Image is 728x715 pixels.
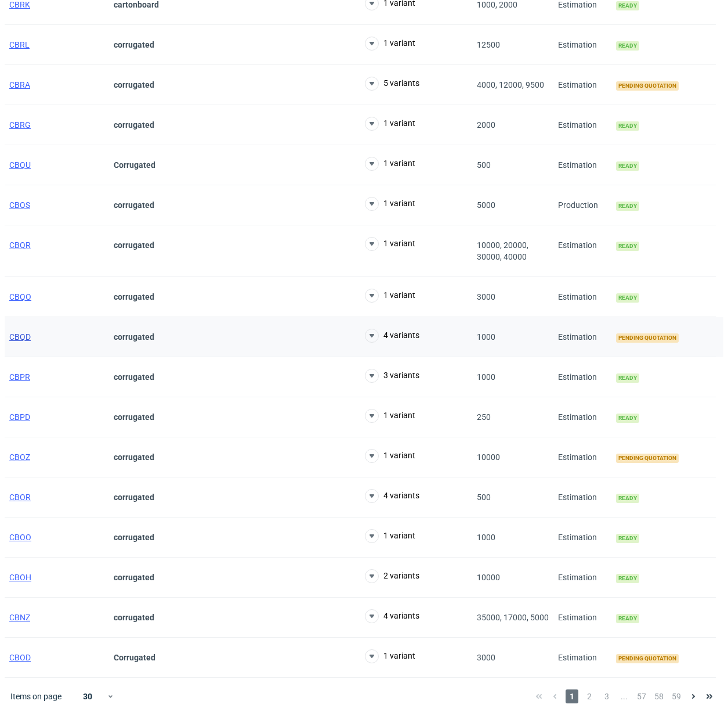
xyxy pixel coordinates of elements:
[114,533,154,542] strong: corrugated
[114,613,154,622] strong: corrugated
[365,409,415,423] button: 1 variant
[477,80,544,89] span: 4000, 12000, 9500
[477,573,500,582] span: 10000
[365,289,415,303] button: 1 variant
[670,689,683,703] span: 59
[365,369,419,383] button: 3 variants
[365,649,415,663] button: 1 variant
[114,40,154,49] strong: corrugated
[365,329,419,343] button: 4 variants
[365,77,419,91] button: 5 variants
[9,412,30,422] a: CBPD
[477,292,495,301] span: 3000
[114,120,154,130] strong: corrugated
[9,40,30,49] a: CBRL
[114,292,154,301] strong: corrugated
[553,638,611,678] div: Estimation
[114,240,154,250] strong: corrugated
[114,80,154,89] strong: corrugated
[616,81,679,91] span: Pending quotation
[365,569,419,583] button: 2 variants
[553,357,611,397] div: Estimation
[553,185,611,225] div: Production
[9,80,30,89] a: CBRA
[616,293,639,303] span: Ready
[616,41,639,51] span: Ready
[9,452,30,462] a: CBOZ
[477,332,495,342] span: 1000
[616,373,639,383] span: Ready
[616,161,639,171] span: Ready
[553,397,611,437] div: Estimation
[9,240,31,250] a: CBQR
[477,120,495,130] span: 2000
[616,1,639,10] span: Ready
[365,237,415,251] button: 1 variant
[114,493,154,502] strong: corrugated
[477,412,491,422] span: 250
[365,157,415,171] button: 1 variant
[9,200,30,210] a: CBQS
[553,145,611,185] div: Estimation
[10,691,61,702] span: Items on page
[616,614,639,623] span: Ready
[9,493,31,502] a: CBOR
[9,573,31,582] a: CBOH
[365,489,419,503] button: 4 variants
[600,689,613,703] span: 3
[477,533,495,542] span: 1000
[365,609,419,623] button: 4 variants
[616,534,639,543] span: Ready
[616,202,639,211] span: Ready
[9,372,30,382] a: CBPR
[616,414,639,423] span: Ready
[365,117,415,131] button: 1 variant
[114,412,154,422] strong: corrugated
[553,25,611,65] div: Estimation
[477,452,500,462] span: 10000
[553,277,611,317] div: Estimation
[9,292,31,301] span: CBQO
[553,477,611,518] div: Estimation
[553,437,611,477] div: Estimation
[114,200,154,210] strong: corrugated
[553,317,611,357] div: Estimation
[553,598,611,638] div: Estimation
[616,333,679,343] span: Pending quotation
[365,37,415,51] button: 1 variant
[618,689,631,703] span: ...
[114,452,154,462] strong: corrugated
[114,332,154,342] strong: corrugated
[114,653,155,662] strong: Corrugated
[616,574,639,583] span: Ready
[114,573,154,582] strong: corrugated
[69,688,107,705] div: 30
[553,225,611,277] div: Estimation
[9,160,31,170] a: CBQU
[477,372,495,382] span: 1000
[616,654,679,663] span: Pending quotation
[616,494,639,503] span: Ready
[9,120,31,130] a: CBRG
[9,613,30,622] a: CBNZ
[9,533,31,542] a: CBOO
[477,160,491,170] span: 500
[616,454,679,463] span: Pending quotation
[616,121,639,131] span: Ready
[553,518,611,558] div: Estimation
[477,653,495,662] span: 3000
[9,332,31,342] a: CBQD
